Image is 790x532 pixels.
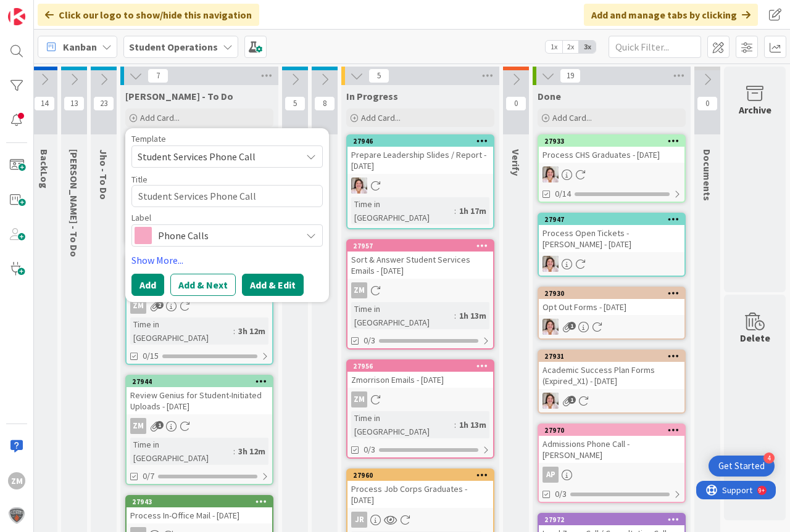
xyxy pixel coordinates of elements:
[543,319,559,335] img: EW
[347,136,493,174] div: 27946Prepare Leadership Slides / Report - [DATE]
[539,147,684,163] div: Process CHS Graduates - [DATE]
[346,239,494,350] a: 27957Sort & Answer Student Services Emails - [DATE]ZMTime in [GEOGRAPHIC_DATA]:1h 13m0/3
[609,36,701,58] input: Quick Filter...
[26,2,56,17] span: Support
[543,393,559,409] img: EW
[568,322,576,330] span: 1
[38,149,51,189] span: BackLog
[543,256,559,272] img: EW
[555,488,567,501] span: 0/3
[539,514,684,525] div: 27972
[539,393,684,409] div: EW
[739,102,771,117] div: Archive
[347,240,493,279] div: 27957Sort & Answer Student Services Emails - [DATE]
[170,274,236,296] button: Add & Next
[127,376,272,414] div: 27944Review Genius for Student-Initiated Uploads - [DATE]
[127,376,272,387] div: 27944
[543,467,559,483] div: AP
[132,497,272,506] div: 27943
[158,227,295,244] span: Phone Calls
[125,375,273,485] a: 27944Review Genius for Student-Initiated Uploads - [DATE]ZMTime in [GEOGRAPHIC_DATA]:3h 12m0/7
[353,471,493,480] div: 27960
[544,515,684,524] div: 27972
[347,361,493,372] div: 27956
[347,372,493,388] div: Zmorrison Emails - [DATE]
[98,149,110,200] span: Jho - To Do
[63,39,97,54] span: Kanban
[353,242,493,250] div: 27957
[538,90,561,102] span: Done
[314,96,335,111] span: 8
[544,215,684,224] div: 27947
[552,112,592,123] span: Add Card...
[347,252,493,279] div: Sort & Answer Student Services Emails - [DATE]
[579,41,596,53] span: 3x
[235,444,268,458] div: 3h 12m
[562,41,579,53] span: 2x
[351,302,454,329] div: Time in [GEOGRAPHIC_DATA]
[539,214,684,225] div: 27947
[454,418,456,432] span: :
[544,289,684,298] div: 27930
[8,507,25,524] img: avatar
[539,299,684,315] div: Opt Out Forms - [DATE]
[127,496,272,523] div: 27943Process In-Office Mail - [DATE]
[68,149,80,257] span: Emilie - To Do
[127,507,272,523] div: Process In-Office Mail - [DATE]
[505,96,526,111] span: 0
[351,411,454,438] div: Time in [GEOGRAPHIC_DATA]
[347,470,493,508] div: 27960Process Job Corps Graduates - [DATE]
[740,330,770,345] div: Delete
[347,282,493,298] div: ZM
[34,96,55,111] span: 14
[546,41,562,53] span: 1x
[539,166,684,182] div: EW
[368,68,389,83] span: 5
[347,147,493,174] div: Prepare Leadership Slides / Report - [DATE]
[456,418,489,432] div: 1h 13m
[131,213,151,222] span: Label
[539,288,684,299] div: 27930
[538,134,686,203] a: 27933Process CHS Graduates - [DATE]EW0/14
[347,470,493,481] div: 27960
[125,90,233,102] span: Zaida - To Do
[347,481,493,508] div: Process Job Corps Graduates - [DATE]
[539,214,684,252] div: 27947Process Open Tickets - [PERSON_NAME] - [DATE]
[347,136,493,147] div: 27946
[543,166,559,182] img: EW
[130,438,233,465] div: Time in [GEOGRAPHIC_DATA]
[539,362,684,389] div: Academic Success Plan Forms (Expired_X1) - [DATE]
[347,178,493,194] div: EW
[285,96,306,111] span: 5
[132,377,272,386] div: 27944
[8,472,25,489] div: ZM
[347,240,493,252] div: 27957
[233,324,235,338] span: :
[130,317,233,345] div: Time in [GEOGRAPHIC_DATA]
[346,90,398,102] span: In Progress
[538,350,686,414] a: 27931Academic Success Plan Forms (Expired_X1) - [DATE]EW
[131,274,164,296] button: Add
[131,174,148,185] label: Title
[539,225,684,252] div: Process Open Tickets - [PERSON_NAME] - [DATE]
[697,96,718,111] span: 0
[143,350,159,362] span: 0/15
[364,334,375,347] span: 0/3
[361,112,401,123] span: Add Card...
[539,351,684,362] div: 27931
[538,287,686,340] a: 27930Opt Out Forms - [DATE]EW
[64,96,85,111] span: 13
[130,418,146,434] div: ZM
[544,137,684,145] div: 27933
[129,41,218,53] b: Student Operations
[127,418,272,434] div: ZM
[544,352,684,361] div: 27931
[351,178,367,194] img: EW
[8,8,25,25] img: Visit kanbanzone.com
[346,134,494,229] a: 27946Prepare Leadership Slides / Report - [DATE]EWTime in [GEOGRAPHIC_DATA]:1h 17m
[93,96,114,111] span: 23
[351,391,367,407] div: ZM
[242,274,304,296] button: Add & Edit
[347,391,493,407] div: ZM
[127,387,272,414] div: Review Genius for Student-Initiated Uploads - [DATE]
